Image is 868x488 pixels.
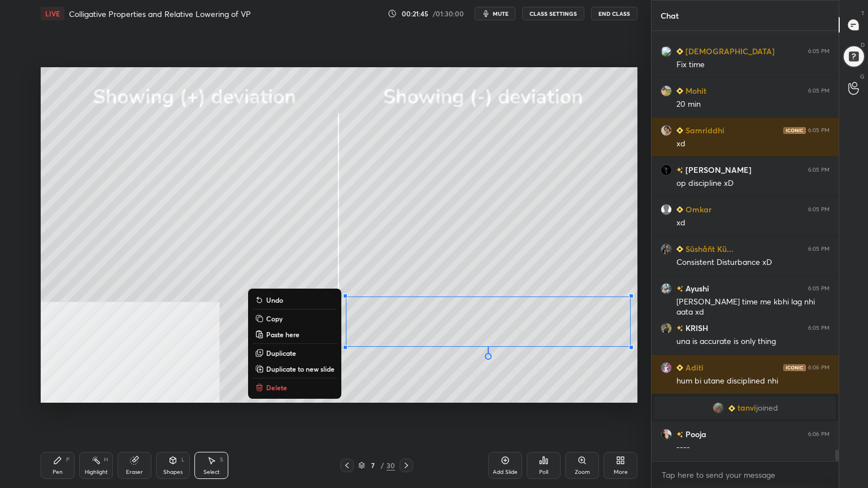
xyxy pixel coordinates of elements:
[676,99,830,110] div: 20 min
[661,125,672,136] img: 18c48fc50dd34929908aa99977905d4f.jpg
[220,457,223,463] div: S
[181,457,185,463] div: L
[676,138,830,150] div: xd
[253,362,337,376] button: Duplicate to new slide
[676,167,683,173] img: no-rating-badge.077c3623.svg
[676,286,683,292] img: no-rating-badge.077c3623.svg
[661,243,672,255] img: 48885ae0e3d849ce98d572338cb7cf35.jpg
[614,469,628,475] div: More
[104,457,108,463] div: H
[676,432,683,438] img: no-rating-badge.077c3623.svg
[253,381,337,394] button: Delete
[683,428,706,440] h6: Pooja
[253,293,337,307] button: Undo
[253,346,337,360] button: Duplicate
[253,312,337,325] button: Copy
[676,246,683,252] img: Learner_Badge_beginner_1_8b307cf2a0.svg
[737,403,756,412] span: tanvi
[163,469,183,475] div: Shapes
[676,88,683,94] img: Learner_Badge_beginner_1_8b307cf2a0.svg
[808,246,830,252] div: 6:05 PM
[676,257,830,268] div: Consistent Disturbance xD
[661,204,672,215] img: default.png
[808,285,830,292] div: 6:05 PM
[676,336,830,347] div: una is accurate is only thing
[522,7,584,20] button: CLASS SETTINGS
[266,330,300,339] p: Paste here
[683,45,775,57] h6: [DEMOGRAPHIC_DATA]
[676,127,683,134] img: Learner_Badge_beginner_1_8b307cf2a0.svg
[367,462,379,469] div: 7
[683,282,709,294] h6: Ayushi
[676,325,683,332] img: no-rating-badge.077c3623.svg
[861,9,865,18] p: T
[683,361,704,373] h6: Aditi
[676,442,830,454] div: ----
[676,297,830,318] div: [PERSON_NAME] time me kbhi lag nhi aata xd
[808,48,830,55] div: 6:05 PM
[808,127,830,134] div: 6:05 PM
[676,48,683,55] img: Learner_Badge_beginner_1_8b307cf2a0.svg
[713,402,724,413] img: 6ae142f6c5364e6e9a4b65d3f7d8f9a5.jpg
[266,295,283,304] p: Undo
[126,469,143,475] div: Eraser
[808,325,830,332] div: 6:05 PM
[683,322,708,334] h6: KRISH
[661,323,672,334] img: c58e55e93e284523b93fbd53c4a4ffa4.jpg
[661,85,672,97] img: 44bfc770b1fe49ef9b2e291def1b9f70.jpg
[676,364,683,371] img: Learner_Badge_beginner_1_8b307cf2a0.svg
[808,364,830,371] div: 6:06 PM
[683,164,752,176] h6: [PERSON_NAME]
[493,469,518,475] div: Add Slide
[253,328,337,341] button: Paste here
[66,457,70,463] div: P
[266,383,287,392] p: Delete
[808,167,830,173] div: 6:05 PM
[266,364,335,373] p: Duplicate to new slide
[860,72,865,81] p: G
[387,460,395,470] div: 30
[676,217,830,229] div: xd
[756,403,778,412] span: joined
[266,348,296,358] p: Duplicate
[69,8,251,19] h4: Colligative Properties and Relative Lowering of VP
[652,31,839,461] div: grid
[808,88,830,94] div: 6:05 PM
[85,469,108,475] div: Highlight
[783,127,806,134] img: iconic-dark.1390631f.png
[728,405,735,412] img: Learner_Badge_beginner_1_8b307cf2a0.svg
[53,469,63,475] div: Pen
[266,314,283,323] p: Copy
[493,10,509,18] span: mute
[539,469,548,475] div: Poll
[203,469,220,475] div: Select
[676,206,683,213] img: Learner_Badge_beginner_1_8b307cf2a0.svg
[591,7,637,20] button: End Class
[676,59,830,71] div: Fix time
[683,243,734,255] h6: Sûshåñt Kü...
[575,469,590,475] div: Zoom
[676,376,830,387] div: hum bi utane disciplined nhi
[683,85,706,97] h6: Mohit
[661,46,672,57] img: 3
[808,431,830,438] div: 6:06 PM
[661,283,672,294] img: 13bcd23688cf405e8703f9ec823d18fc.jpg
[683,124,724,136] h6: Samriddhi
[41,7,64,20] div: LIVE
[661,429,672,440] img: 8448bba478e24e13886195822fdb6dcf.jpg
[661,164,672,176] img: 42793083a3254be0b603956cd2af4bdf.jpg
[683,203,711,215] h6: Omkar
[783,364,806,371] img: iconic-dark.1390631f.png
[652,1,688,30] p: Chat
[861,41,865,49] p: D
[808,206,830,213] div: 6:05 PM
[676,178,830,189] div: op discipline xD
[381,462,384,469] div: /
[661,362,672,373] img: f006bec90b2b4ee9bd97365bdb14d297.png
[475,7,515,20] button: mute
